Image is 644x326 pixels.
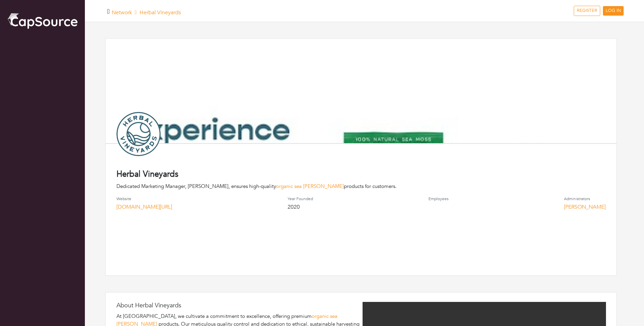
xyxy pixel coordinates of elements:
[276,183,344,190] a: organic sea [PERSON_NAME]
[564,196,606,201] h4: Administrators
[564,203,606,211] a: [PERSON_NAME]
[288,204,313,210] h4: 2020
[116,196,172,201] h4: Website
[7,12,78,30] img: cap_logo.png
[112,9,132,16] a: Network
[116,203,172,211] a: [DOMAIN_NAME][URL]
[603,6,624,16] a: LOG IN
[116,302,360,309] h4: About Herbal Vineyards
[116,170,606,179] h4: Herbal Vineyards
[116,112,161,156] img: unnamed%20(5).jpg
[116,183,606,190] div: Dedicated Marketing Manager, [PERSON_NAME], ensures high-quality products for customers.
[574,6,600,16] a: REGISTER
[112,9,181,16] h5: Herbal Vineyards
[428,196,448,201] h4: Employees
[288,196,313,201] h4: Year Founded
